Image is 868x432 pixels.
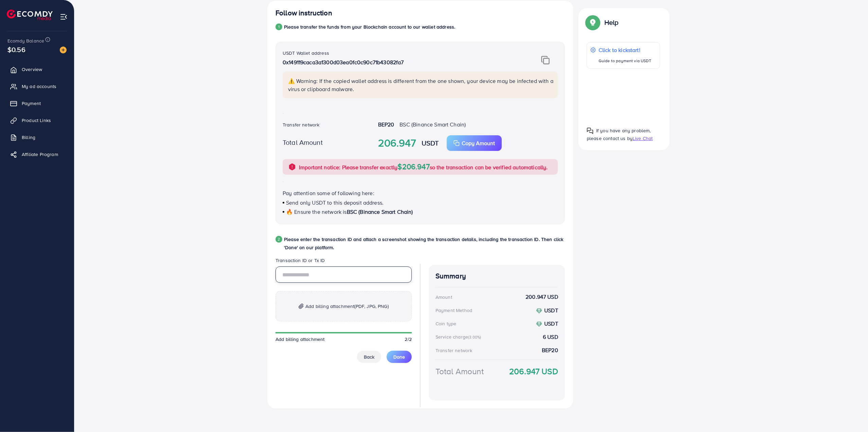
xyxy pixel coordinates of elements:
p: Copy Amount [462,139,495,147]
span: BSC (Binance Smart Chain) [400,121,466,128]
img: img [299,304,304,309]
label: Transfer network [283,121,320,128]
span: Live Chat [633,135,653,142]
p: Pay attention some of following here: [283,189,558,197]
img: coin [536,308,542,314]
p: Important notice: Please transfer exactly so the transaction can be verified automatically. [299,162,548,171]
p: Send only USDT to this deposit address. [283,198,558,207]
span: $206.947 [398,161,430,172]
strong: USDT [422,138,439,148]
p: Please transfer the funds from your Blockchain account to our wallet address. [284,23,455,31]
span: Product Links [22,117,51,124]
p: 0x149119caca3a1300d03ea0fc0c90c71b43082fa7 [283,58,510,66]
p: Guide to payment via USDT [599,57,651,65]
span: (PDF, JPG, PNG) [355,303,389,310]
a: Affiliate Program [5,148,69,161]
button: Copy Amount [447,135,502,151]
div: Total Amount [436,365,484,377]
div: Amount [436,294,452,300]
legend: Transaction ID or Tx ID [276,257,412,266]
small: (3.00%) [468,334,481,340]
img: Popup guide [587,16,599,29]
span: If you have any problem, please contact us by [587,127,651,142]
p: Click to kickstart! [599,46,651,54]
strong: USDT [544,320,558,327]
p: Help [604,18,619,27]
img: coin [536,321,542,327]
span: Payment [22,100,41,107]
iframe: Chat [839,401,863,427]
span: Back [364,353,374,360]
p: ⚠️ Warning: If the copied wallet address is different from the one shown, your device may be infe... [288,77,554,93]
img: menu [60,13,68,21]
img: Popup guide [587,127,594,134]
span: Done [393,353,405,360]
img: logo [7,10,53,20]
span: Billing [22,134,35,141]
span: Ecomdy Balance [7,37,44,44]
div: 2 [276,236,282,243]
span: Affiliate Program [22,151,58,158]
span: Add billing attachment [305,302,389,310]
button: Back [357,351,381,363]
span: My ad accounts [22,83,56,90]
div: Coin type [436,320,456,327]
strong: 200.947 USD [526,293,558,301]
strong: BEP20 [542,346,558,354]
strong: 206.947 [378,136,416,151]
img: image [60,47,67,53]
a: My ad accounts [5,80,69,93]
a: Overview [5,63,69,76]
div: Service charge [436,333,483,340]
h4: Summary [436,272,558,280]
strong: 6 USD [543,333,558,341]
h4: Follow instruction [276,9,332,17]
strong: 206.947 USD [509,365,558,377]
span: 2/2 [405,336,412,343]
span: $0.56 [7,45,25,54]
p: Please enter the transaction ID and attach a screenshot showing the transaction details, includin... [284,235,565,252]
a: Product Links [5,114,69,127]
div: Transfer network [436,347,473,354]
label: Total Amount [283,137,323,147]
a: Billing [5,131,69,144]
span: Overview [22,66,42,73]
strong: USDT [544,307,558,314]
span: Add billing attachment [276,336,325,343]
div: 1 [276,23,282,30]
span: 🔥 Ensure the network is [286,208,347,215]
label: USDT Wallet address [283,50,329,56]
img: alert [288,163,296,171]
a: Payment [5,97,69,110]
img: img [541,56,550,65]
div: Payment Method [436,307,472,314]
strong: BEP20 [378,121,394,128]
span: BSC (Binance Smart Chain) [347,208,413,215]
button: Done [387,351,412,363]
